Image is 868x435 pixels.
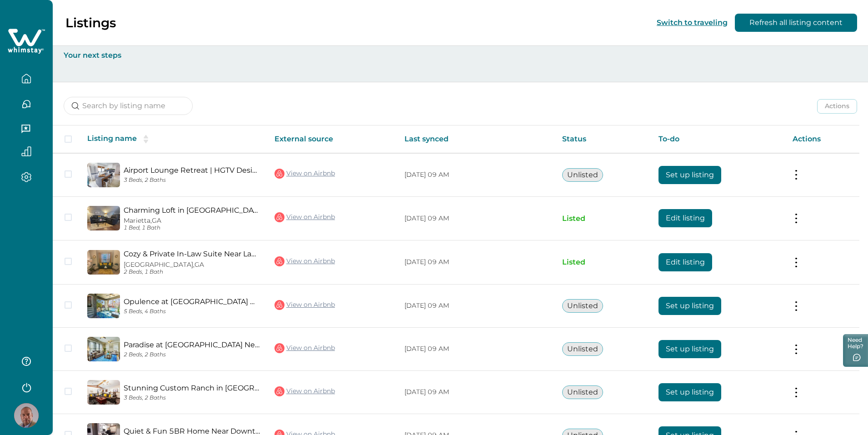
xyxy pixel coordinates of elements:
p: Listed [562,258,644,267]
button: Switch to traveling [657,18,728,27]
a: Opulence at [GEOGRAPHIC_DATA] Near [GEOGRAPHIC_DATA] Attractions [124,297,260,306]
th: Actions [785,125,859,153]
img: propertyImage_Charming Loft in Historic Marietta Near Hospital [87,206,120,230]
p: [GEOGRAPHIC_DATA], GA [124,261,260,269]
a: Charming Loft in [GEOGRAPHIC_DATA] [124,206,260,215]
button: Set up listing [658,166,721,184]
button: Edit listing [658,209,712,227]
button: Set up listing [658,297,721,315]
p: [DATE] 09 AM [404,214,548,223]
img: propertyImage_Airport Lounge Retreat | HGTV Design Near ATL [87,163,120,187]
img: propertyImage_Opulence at Piedmont Park Near Atlanta Attractions [87,294,120,318]
p: 1 Bed, 1 Bath [124,225,260,231]
a: View on Airbnb [274,211,335,223]
p: [DATE] 09 AM [404,258,548,267]
a: View on Airbnb [274,168,335,180]
button: Refresh all listing content [735,14,857,32]
th: Listing name [80,125,267,153]
p: 3 Beds, 2 Baths [124,177,260,184]
p: Listings [65,15,116,30]
th: Last synced [397,125,555,153]
p: 2 Beds, 1 Bath [124,269,260,275]
p: 5 Beds, 4 Baths [124,308,260,315]
p: 3 Beds, 2 Baths [124,395,260,401]
p: Your next steps [64,51,857,60]
img: propertyImage_Paradise at Piedmont Park Near Atlanta Attractions [87,337,120,361]
button: Set up listing [658,383,721,401]
th: Status [555,125,651,153]
p: [DATE] 09 AM [404,345,548,354]
img: Whimstay Host [14,403,39,428]
p: [DATE] 09 AM [404,388,548,397]
a: View on Airbnb [274,299,335,311]
a: View on Airbnb [274,385,335,397]
img: propertyImage_Cozy & Private In-Law Suite Near LakePoint [87,250,120,275]
a: Paradise at [GEOGRAPHIC_DATA] Near [GEOGRAPHIC_DATA] Attractions [124,340,260,349]
th: External source [267,125,397,153]
th: To-do [651,125,785,153]
button: Unlisted [562,299,603,313]
button: Unlisted [562,342,603,356]
p: Listed [562,214,644,223]
button: Edit listing [658,253,712,271]
a: View on Airbnb [274,342,335,354]
a: Stunning Custom Ranch in [GEOGRAPHIC_DATA] [124,384,260,392]
a: Cozy & Private In-Law Suite Near LakePoint [124,250,260,258]
button: Set up listing [658,340,721,358]
a: Airport Lounge Retreat | HGTV Design Near ATL [124,166,260,175]
button: Unlisted [562,168,603,182]
p: Marietta, GA [124,217,260,225]
a: View on Airbnb [274,255,335,267]
p: [DATE] 09 AM [404,170,548,180]
p: [DATE] 09 AM [404,301,548,310]
button: Actions [817,99,857,114]
input: Search by listing name [64,97,193,115]
p: 2 Beds, 2 Baths [124,351,260,358]
img: propertyImage_Stunning Custom Ranch in Central Roswell [87,380,120,405]
button: Unlisted [562,385,603,399]
button: sorting [137,135,155,144]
